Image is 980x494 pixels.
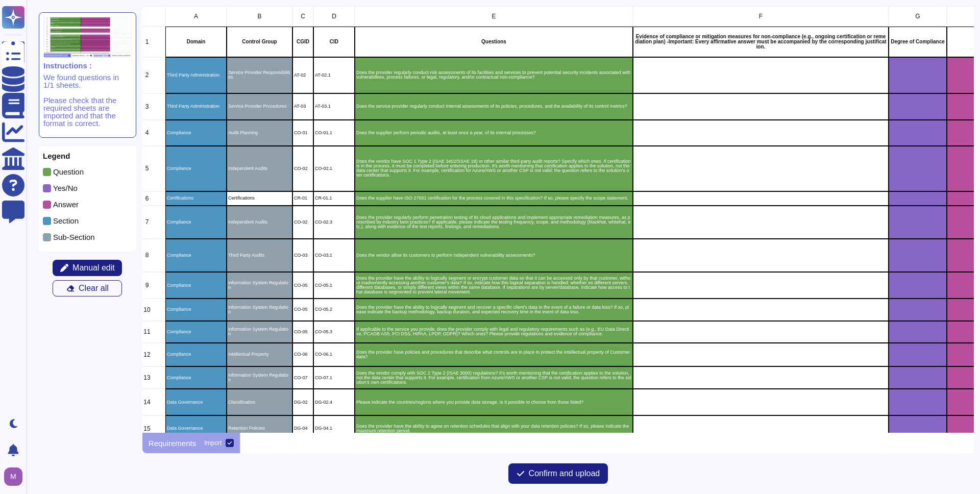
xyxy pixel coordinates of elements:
div: Import [204,440,222,446]
p: CO-02 [294,166,312,171]
p: CO-05 [294,307,312,312]
p: Does the provider have the ability to logically segment or encrypt customer data so that it can b... [356,276,631,294]
p: Does the vendor have SOC 1 Type 2 (ISAE 3402/SSAE 18) or other similar third-party audit reports?... [356,159,631,178]
p: Answer [53,201,79,208]
p: CR-01 [294,196,312,201]
p: Compliance [167,283,225,288]
p: Audit Planning [228,131,291,135]
div: 14 [129,389,165,415]
p: Does the provider have policies and procedures that describe what controls are in place to protec... [356,350,631,359]
p: Instructions : [43,62,132,69]
button: user [2,465,30,488]
span: G [915,13,920,19]
p: CO-06 [294,352,312,357]
img: user [4,467,22,486]
p: Information System Regulation [228,305,291,314]
p: Does the vendor comply with SOC 2 Type 2 (ISAE 3000) regulations? It's worth mentioning that the ... [356,371,631,385]
p: Does the vendor allow its customers to perform independent vulnerability assessments? [356,253,631,258]
span: F [759,13,763,19]
p: Legend [43,152,132,160]
p: Compliance [167,166,225,171]
p: DG-02.4 [315,400,353,405]
span: Manual edit [72,264,115,272]
span: Confirm and upload [529,470,600,478]
p: CGID [294,39,312,44]
p: Question [53,168,84,176]
span: A [194,13,198,19]
p: Evidence of compliance or mitigation measures for non-compliance (e.g., ongoing certification or ... [634,34,887,50]
div: 11 [129,321,165,343]
span: E [492,13,496,19]
p: Domain [167,39,225,44]
p: CO-01.1 [315,131,353,135]
p: Service Provider Responsibilities [228,70,291,80]
p: CO-05.2 [315,307,353,312]
div: 8 [129,239,165,272]
p: CO-02.1 [315,166,353,171]
p: Information System Regulation [228,327,291,336]
p: Independent Audits [228,166,291,171]
p: Section [53,217,79,225]
p: AT-02 [294,73,312,78]
div: 2 [129,57,165,93]
div: 1 [129,27,165,57]
span: D [332,13,336,19]
p: CID [315,39,353,44]
p: Compliance [167,131,225,135]
p: Third Party Audits [228,253,291,258]
p: Service Provider Procedures [228,104,291,109]
p: CR-01.1 [315,196,353,201]
div: 12 [129,343,165,366]
div: 3 [129,93,165,120]
button: Clear all [53,280,122,297]
p: DG-04 [294,426,312,431]
p: Information System Regulation [228,281,291,290]
p: Classification [228,400,291,405]
p: We found questions in 1/1 sheets. Please check that the required sheets are imported and that the... [43,73,132,127]
div: 9 [129,272,165,299]
span: Clear all [79,284,109,292]
p: Yes/No [53,184,78,192]
p: Does the provider have the ability to logically segment and recover a specific client's data in t... [356,305,631,314]
p: Certifications [228,196,291,201]
p: Does the supplier have ISO 27001 certification for the process covered in this specification? If ... [356,196,631,201]
p: Certifications [167,196,225,201]
p: Compliance [167,352,225,357]
p: CO-02.3 [315,220,353,225]
p: CO-05.3 [315,330,353,334]
p: Retention Policies [228,426,291,431]
img: instruction [43,17,132,58]
p: CO-03.1 [315,253,353,258]
p: If applicable to the service you provide, does the provider comply with legal and regulatory requ... [356,327,631,336]
p: Compliance [167,253,225,258]
p: DG-04.1 [315,426,353,431]
p: Does the supplier perform periodic audits, at least once a year, of its internal processes? [356,131,631,135]
p: Questions [356,39,631,44]
p: AT-03 [294,104,312,109]
div: 7 [129,206,165,239]
p: CO-07.1 [315,376,353,380]
div: 6 [129,191,165,206]
p: Third Party Administration [167,104,225,109]
p: Intellectual Property [228,352,291,357]
p: CO-05.1 [315,283,353,288]
p: Data Governance [167,426,225,431]
p: Third Party Administration [167,73,225,78]
p: Control Group [228,39,291,44]
p: CO-01 [294,131,312,135]
div: 5 [129,146,165,191]
p: Compliance [167,220,225,225]
p: CO-07 [294,376,312,380]
span: C [301,13,305,19]
p: AT-02.1 [315,73,353,78]
p: CO-05 [294,330,312,334]
p: Does the provider regularly conduct risk assessments of its facilities and services to prevent po... [356,70,631,80]
p: Does the service provider regularly conduct internal assessments of its policies, procedures, and... [356,104,631,109]
p: CO-06.1 [315,352,353,357]
p: Information System Regulation [228,373,291,382]
p: Compliance [167,307,225,312]
div: grid [142,6,974,433]
p: Data Governance [167,400,225,405]
p: Sub-Section [53,233,95,241]
div: 15 [129,415,165,442]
